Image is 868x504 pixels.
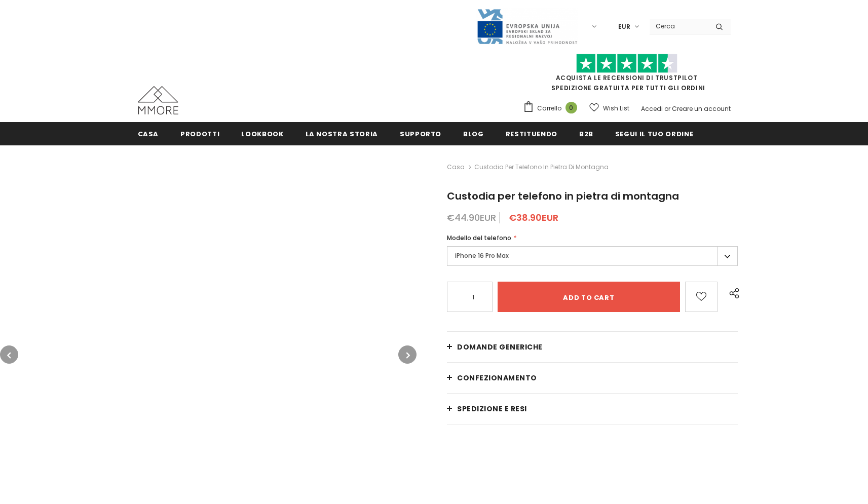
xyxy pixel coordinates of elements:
span: Prodotti [180,129,219,139]
a: Prodotti [180,122,219,145]
a: Casa [447,161,465,173]
a: Spedizione e resi [447,394,738,424]
span: CONFEZIONAMENTO [457,373,537,383]
label: iPhone 16 Pro Max [447,246,738,266]
a: supporto [400,122,441,145]
span: Wish List [603,103,629,113]
span: Lookbook [241,129,283,139]
a: Segui il tuo ordine [615,122,693,145]
span: Spedizione e resi [457,404,527,414]
a: Carrello 0 [523,101,582,116]
a: Casa [138,122,159,145]
span: Domande generiche [457,342,543,352]
span: Custodia per telefono in pietra di montagna [447,189,679,203]
span: SPEDIZIONE GRATUITA PER TUTTI GLI ORDINI [523,58,731,92]
span: Segui il tuo ordine [615,129,693,139]
input: Add to cart [498,282,680,312]
a: Javni Razpis [476,22,578,30]
span: Restituendo [506,129,557,139]
span: Custodia per telefono in pietra di montagna [474,161,609,173]
span: Modello del telefono [447,234,511,242]
span: Casa [138,129,159,139]
img: Javni Razpis [476,8,578,45]
span: Blog [463,129,484,139]
span: €44.90EUR [447,211,496,224]
a: Wish List [589,99,629,117]
span: or [664,104,670,113]
a: Creare un account [672,104,731,113]
span: 0 [565,102,577,113]
a: La nostra storia [306,122,378,145]
span: €38.90EUR [509,211,558,224]
span: Carrello [537,103,561,113]
a: B2B [579,122,593,145]
span: supporto [400,129,441,139]
span: EUR [618,22,630,32]
a: Blog [463,122,484,145]
a: CONFEZIONAMENTO [447,363,738,393]
a: Domande generiche [447,332,738,362]
span: La nostra storia [306,129,378,139]
input: Search Site [650,19,708,33]
img: Fidati di Pilot Stars [576,54,677,73]
span: B2B [579,129,593,139]
img: Casi MMORE [138,86,178,114]
a: Restituendo [506,122,557,145]
a: Lookbook [241,122,283,145]
a: Acquista le recensioni di TrustPilot [556,73,698,82]
a: Accedi [641,104,663,113]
